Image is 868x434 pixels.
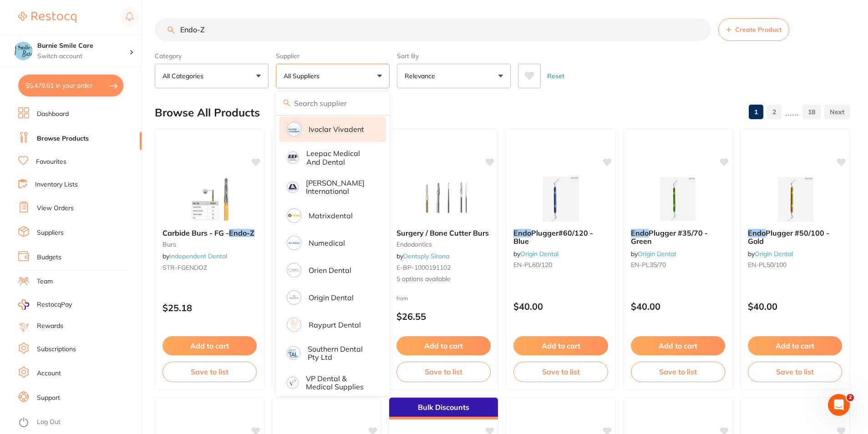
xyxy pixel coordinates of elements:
img: Endo Plugger#60/120 - Blue [531,176,590,222]
button: Add to cart [513,336,608,355]
a: Support [37,394,60,403]
span: from [396,295,408,302]
p: Relevance [405,71,439,81]
img: VP Dental & Medical Supplies [288,378,297,387]
img: Origin Dental [288,292,300,303]
a: Origin Dental [755,250,793,258]
iframe: Intercom live chat [828,394,850,416]
a: Dentsply Sirona [403,252,449,260]
a: Rewards [37,322,63,331]
p: ...... [785,107,799,117]
button: All Suppliers [276,64,390,88]
p: Ivoclar Vivadent [309,125,364,133]
a: Browse Products [37,134,89,143]
p: $40.00 [513,301,608,312]
span: Create Product [735,26,782,33]
img: Surgery / Bone Cutter Burs [414,176,473,222]
button: Save to list [513,362,608,382]
a: Subscriptions [37,345,76,354]
button: Create Product [718,18,789,41]
p: Raypurt Dental [309,321,361,329]
a: Dashboard [37,110,69,119]
span: Plugger#60/120 - Blue [513,228,593,246]
em: Endo [748,228,766,237]
a: Team [37,277,53,286]
button: Relevance [397,64,511,88]
span: 2 [847,394,854,401]
img: RestocqPay [18,299,29,310]
button: Add to cart [631,336,725,355]
em: Endo [513,228,531,237]
em: Endo [631,228,649,237]
button: $5,479.61 in your order [18,75,123,96]
img: Leepac Medical and Dental [288,153,298,162]
input: Search Products [155,18,711,41]
h4: Burnie Smile Care [37,41,129,50]
button: Save to list [162,362,257,382]
a: 2 [767,103,782,121]
button: Save to list [631,362,725,382]
p: Switch account [37,52,129,61]
a: Budgets [37,253,61,262]
span: Carbide Burs - FG - [162,228,229,237]
p: $25.18 [162,303,257,313]
button: All Categories [155,64,269,88]
span: by [748,250,793,258]
label: Category [155,52,269,60]
p: VP Dental & Medical Supplies [306,374,373,391]
a: 18 [802,103,821,121]
span: by [513,250,558,258]
a: View Orders [37,204,74,213]
img: Livingstone International [288,183,297,192]
b: Surgery / Bone Cutter Burs [396,229,491,237]
span: Plugger #50/100 - Gold [748,228,829,246]
span: Surgery / Bone Cutter Burs [396,228,489,237]
small: burs [162,241,257,248]
img: Matrixdental [288,210,300,222]
a: Favourites [36,157,66,167]
img: Numedical [288,237,300,249]
a: 1 [749,103,763,121]
p: $40.00 [631,301,725,312]
img: Southern Dental Pty Ltd [288,348,299,358]
a: Account [37,369,61,378]
button: Log Out [18,415,139,430]
a: Independent Dental [169,252,227,260]
span: EN-PL60/120 [513,261,552,269]
img: Endo Plugger #50/100 - Gold [765,176,824,222]
p: Matrixdental [309,212,353,220]
input: Search supplier [276,92,390,115]
button: Add to cart [748,336,842,355]
label: Supplier [276,52,390,60]
p: Origin Dental [309,293,354,302]
span: by [396,252,449,260]
img: Orien dental [288,264,300,276]
button: Reset [544,64,567,88]
a: Log Out [37,418,61,427]
img: Restocq Logo [18,12,76,23]
button: Add to cart [396,336,491,355]
a: Origin Dental [520,250,558,258]
div: Bulk Discounts [389,398,498,419]
button: Save to list [748,362,842,382]
small: endodontics [396,241,491,248]
span: Plugger #35/70 - Green [631,228,708,246]
span: E-BP-1000191102 [396,263,451,272]
em: Endo-Z [229,228,254,237]
b: Carbide Burs - FG - Endo-Z [162,229,257,237]
b: Endo Plugger #50/100 - Gold [748,229,842,246]
p: [PERSON_NAME] International [306,179,373,196]
p: Orien dental [309,266,351,274]
b: Endo Plugger #35/70 - Green [631,229,725,246]
a: Restocq Logo [18,7,76,28]
a: Origin Dental [638,250,676,258]
img: Endo Plugger #35/70 - Green [648,176,707,222]
p: All Suppliers [284,71,323,81]
span: by [162,252,227,260]
button: Save to list [396,362,491,382]
img: Ivoclar Vivadent [288,123,300,135]
h2: Browse All Products [155,106,260,119]
p: Leepac Medical and Dental [306,149,373,166]
p: All Categories [162,71,207,81]
span: EN-PL50/100 [748,261,787,269]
